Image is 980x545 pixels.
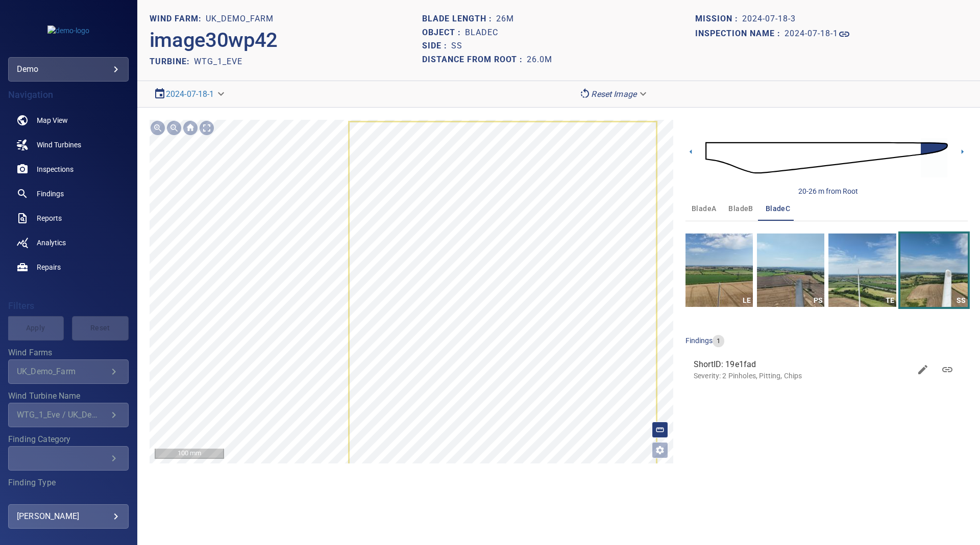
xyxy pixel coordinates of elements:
a: TE [828,233,896,307]
span: Map View [37,115,68,125]
h2: TURBINE: [150,57,194,66]
span: Inspections [37,164,73,174]
a: analytics noActive [8,230,129,255]
div: Go home [182,120,199,136]
div: SS [955,294,968,307]
span: Repairs [37,262,61,272]
h1: 26m [496,14,514,24]
a: repairs noActive [8,255,129,279]
a: LE [685,233,753,307]
a: findings noActive [8,181,129,206]
h1: Distance from root : [422,55,527,65]
a: SS [900,233,968,307]
h1: 26.0m [527,55,552,65]
a: 2024-07-18-1 [785,28,850,40]
h1: 2024-07-18-1 [785,29,838,39]
a: PS [757,233,824,307]
a: inspections noActive [8,157,129,181]
span: Findings [37,189,64,199]
div: WTG_1_Eve / UK_Demo_Farm [17,410,108,420]
div: Toggle full page [199,120,215,136]
span: 1 [713,336,724,346]
img: demo-logo [47,25,89,36]
div: Zoom out [166,120,182,136]
h1: Object : [422,28,465,38]
h1: UK_Demo_Farm [206,14,274,24]
h1: 2024-07-18-3 [742,14,796,24]
div: UK_Demo_Farm [17,367,108,376]
a: 2024-07-18-1 [166,89,214,99]
label: Finding Type [8,479,129,487]
label: Wind Farms [8,349,129,357]
h2: image30wp42 [150,28,278,53]
div: Reset Image [575,85,653,103]
div: demo [8,57,129,82]
h1: Blade length : [422,14,496,24]
div: demo [17,61,120,77]
img: d [705,128,948,187]
a: map noActive [8,108,129,133]
span: ShortID: 19e1fad [694,358,911,371]
div: TE [884,294,896,307]
p: Severity: 2 Pinholes, Pitting, Chips [694,371,911,381]
div: 2024-07-18-1 [150,85,231,103]
div: Zoom in [150,120,166,136]
div: Wind Turbine Name [8,403,129,427]
h4: Filters [8,301,129,311]
span: Reports [37,213,62,223]
h4: Navigation [8,90,129,100]
h1: Inspection name : [695,29,785,39]
h1: WIND FARM: [150,14,206,24]
div: [PERSON_NAME] [17,508,120,525]
span: bladeC [766,202,790,215]
a: windturbines noActive [8,133,129,157]
label: Wind Turbine Name [8,392,129,400]
span: bladeA [692,202,716,215]
button: Open image filters and tagging options [652,442,668,458]
span: Analytics [37,238,66,248]
em: Reset Image [591,89,636,99]
div: PS [812,294,824,307]
span: findings [685,336,713,345]
div: LE [740,294,753,307]
span: bladeB [728,202,753,215]
h1: Side : [422,41,451,51]
div: Wind Farms [8,359,129,384]
div: 20-26 m from Root [798,186,858,196]
h1: Mission : [695,14,742,24]
a: reports noActive [8,206,129,230]
h1: bladeC [465,28,498,38]
label: Finding Category [8,435,129,444]
h2: WTG_1_Eve [194,57,242,66]
h1: SS [451,41,462,51]
span: Wind Turbines [37,140,81,150]
div: Finding Category [8,446,129,471]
